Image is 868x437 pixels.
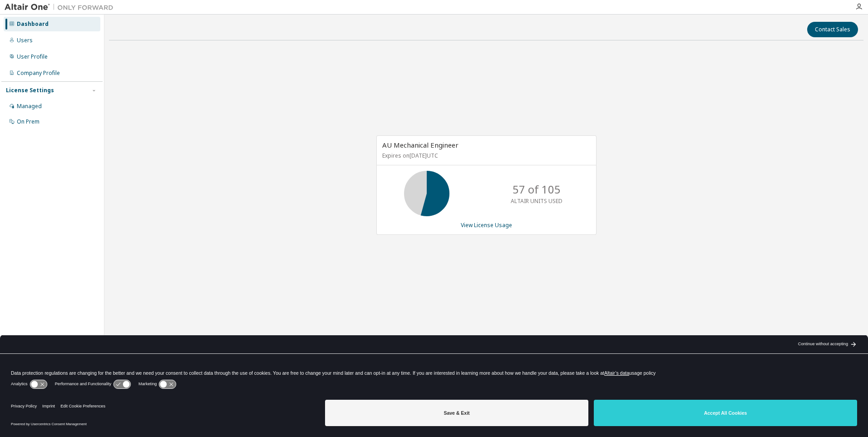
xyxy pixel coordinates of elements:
[461,221,512,229] a: View License Usage
[17,118,39,125] div: On Prem
[17,53,48,60] div: User Profile
[511,197,562,205] p: ALTAIR UNITS USED
[807,22,858,37] button: Contact Sales
[382,140,459,149] span: AU Mechanical Engineer
[17,70,60,77] div: Company Profile
[513,182,561,197] p: 57 of 105
[17,37,33,44] div: Users
[5,3,118,12] img: Altair One
[17,20,49,28] div: Dashboard
[382,152,588,159] p: Expires on [DATE] UTC
[6,87,54,94] div: License Settings
[17,103,42,110] div: Managed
